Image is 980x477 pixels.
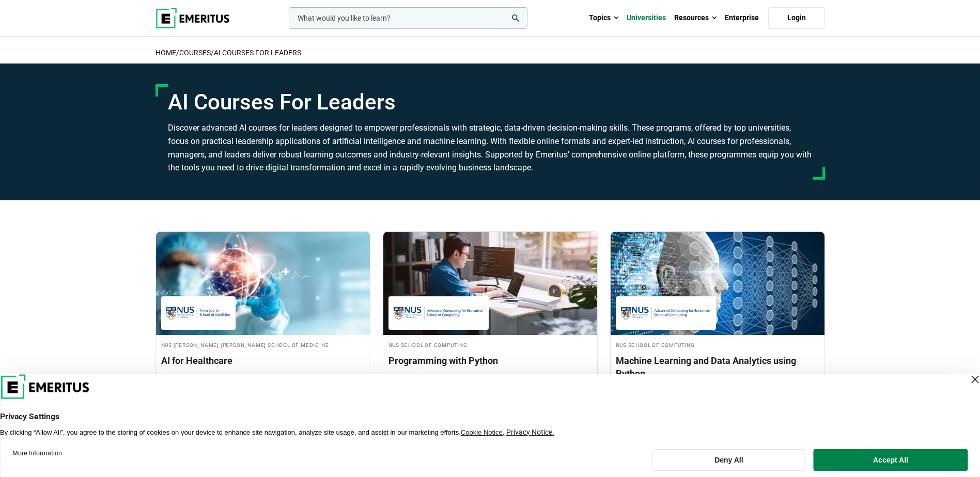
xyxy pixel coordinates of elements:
[616,354,819,380] h3: Machine Learning and Data Analytics using Python
[191,372,212,381] p: Online
[611,232,825,413] a: Data Science and Analytics Course by NUS School of Computing - September 30, 2025 NUS School of C...
[417,372,439,381] p: Online
[168,89,813,115] h1: AI Courses For Leaders
[768,7,825,29] a: Login
[156,232,370,400] a: Healthcare Course by NUS Yong Loo Lin School of Medicine - September 30, 2025 NUS Yong Loo Lin Sc...
[383,232,597,386] a: Coding Course by NUS School of Computing - NUS School of Computing NUS School of Computing Progra...
[611,232,825,335] img: Machine Learning and Data Analytics using Python | Online Data Science and Analytics Course
[161,372,188,381] p: 13 Weeks
[156,232,370,335] img: AI for Healthcare | Online Healthcare Course
[161,340,365,349] h4: NUS [PERSON_NAME] [PERSON_NAME] School of Medicine
[166,301,230,325] img: NUS Yong Loo Lin School of Medicine
[621,301,711,325] img: NUS School of Computing
[383,232,597,335] img: Programming with Python | Online Coding Course
[179,49,211,57] a: COURSES
[155,42,825,63] h2: / /
[168,123,812,172] span: Discover advanced AI courses for leaders designed to empower professionals with strategic, data-d...
[388,354,592,367] h3: Programming with Python
[289,7,527,29] input: woocommerce-product-search-field-0
[214,49,301,57] a: AI Courses For Leaders
[394,301,484,325] img: NUS School of Computing
[616,340,819,349] h4: NUS School of Computing
[388,372,415,381] p: 3 Months
[388,340,592,349] h4: NUS School of Computing
[161,354,365,367] h3: AI for Healthcare
[155,49,176,57] a: home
